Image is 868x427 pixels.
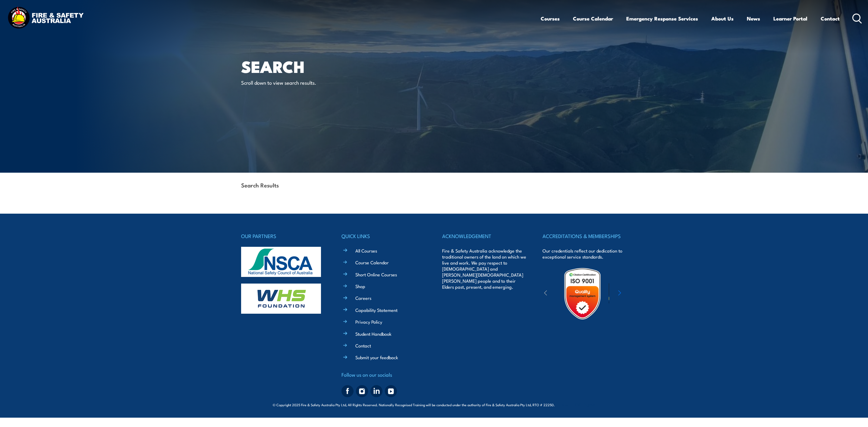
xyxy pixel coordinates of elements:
a: News [747,11,760,27]
strong: Search Results [241,181,279,189]
span: Site: [562,402,596,407]
p: Our credentials reflect our dedication to exceptional service standards. [542,248,627,260]
p: Scroll down to view search results. [241,79,351,86]
a: Emergency Response Services [626,11,698,27]
h4: Follow us on our socials [341,370,426,379]
a: Shop [355,283,365,289]
span: © Copyright 2025 Fire & Safety Australia Pty Ltd, All Rights Reserved. Nationally Recognised Trai... [273,402,596,407]
a: Submit your feedback [355,354,398,360]
h4: ACCREDITATIONS & MEMBERSHIPS [542,232,627,240]
h4: QUICK LINKS [341,232,426,240]
a: Course Calendar [355,259,389,265]
a: About Us [711,11,734,27]
h4: ACKNOWLEDGEMENT [442,232,527,240]
img: nsca-logo-footer [241,247,321,277]
a: All Courses [355,247,377,254]
a: Courses [541,11,560,27]
img: whs-logo-footer [241,284,321,314]
h4: OUR PARTNERS [241,232,325,240]
a: Student Handbook [355,331,392,337]
p: Fire & Safety Australia acknowledge the traditional owners of the land on which we live and work.... [442,248,527,290]
a: Contact [355,342,371,349]
a: Privacy Policy [355,319,382,325]
a: Contact [821,11,840,27]
a: Course Calendar [573,11,613,27]
a: Capability Statement [355,307,398,313]
a: KND Digital [574,401,596,407]
img: ewpa-logo [609,283,661,304]
a: Short Online Courses [355,271,397,278]
h1: Search [241,59,390,73]
a: Careers [355,295,371,301]
a: Learner Portal [773,11,807,27]
img: Untitled design (19) [556,267,609,320]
